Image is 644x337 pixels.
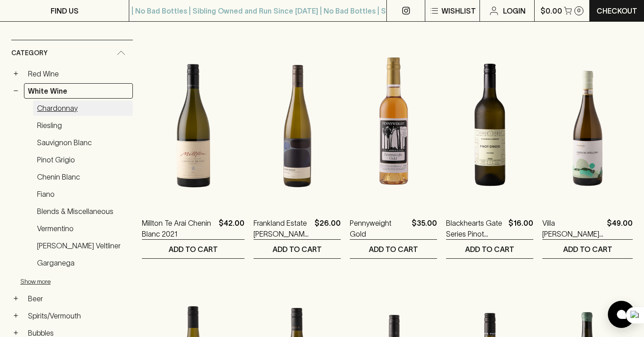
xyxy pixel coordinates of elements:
[273,244,322,255] p: ADD TO CART
[11,294,20,303] button: +
[542,218,603,239] a: Villa [PERSON_NAME] [PERSON_NAME] [PERSON_NAME] 2022
[542,240,633,258] button: ADD TO CART
[33,204,133,219] a: Blends & Miscellaneous
[597,5,637,16] p: Checkout
[33,152,133,167] a: Pinot Grigio
[607,218,633,239] p: $49.00
[617,310,626,319] img: bubble-icon
[11,40,133,66] div: Category
[446,218,505,239] a: Blackhearts Gate Series Pinot Grigio
[142,240,244,258] button: ADD TO CART
[11,47,47,59] span: Category
[51,5,79,16] p: FIND US
[169,244,218,255] p: ADD TO CART
[11,69,20,78] button: +
[446,240,533,258] button: ADD TO CART
[254,218,311,239] a: Frankland Estate [PERSON_NAME] Riesling 2024
[33,221,133,236] a: Vermentino
[412,218,437,239] p: $35.00
[33,100,133,116] a: Chardonnay
[350,46,437,204] img: Pennyweight Gold
[508,218,533,239] p: $16.00
[142,46,244,204] img: Millton Te Arai Chenin Blanc 2021
[542,46,633,204] img: Villa Raiano Fiano de Avellino 2022
[24,83,133,99] a: White Wine
[350,240,437,258] button: ADD TO CART
[315,218,341,239] p: $26.00
[24,291,133,306] a: Beer
[33,118,133,133] a: Riesling
[541,5,562,16] p: $0.00
[446,46,533,204] img: Blackhearts Gate Series Pinot Grigio
[11,311,20,320] button: +
[33,169,133,185] a: Chenin Blanc
[369,244,418,255] p: ADD TO CART
[33,238,133,253] a: [PERSON_NAME] Veltliner
[24,308,133,323] a: Spirits/Vermouth
[33,255,133,271] a: Garganega
[33,186,133,202] a: Fiano
[254,240,341,258] button: ADD TO CART
[563,244,612,255] p: ADD TO CART
[503,5,526,16] p: Login
[20,272,139,291] button: Show more
[142,218,215,239] a: Millton Te Arai Chenin Blanc 2021
[219,218,244,239] p: $42.00
[465,244,514,255] p: ADD TO CART
[442,5,476,16] p: Wishlist
[33,135,133,150] a: Sauvignon Blanc
[11,86,20,95] button: −
[577,8,581,13] p: 0
[254,46,341,204] img: Frankland Estate Rocky Gully Riesling 2024
[350,218,408,239] a: Pennyweight Gold
[24,66,133,81] a: Red Wine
